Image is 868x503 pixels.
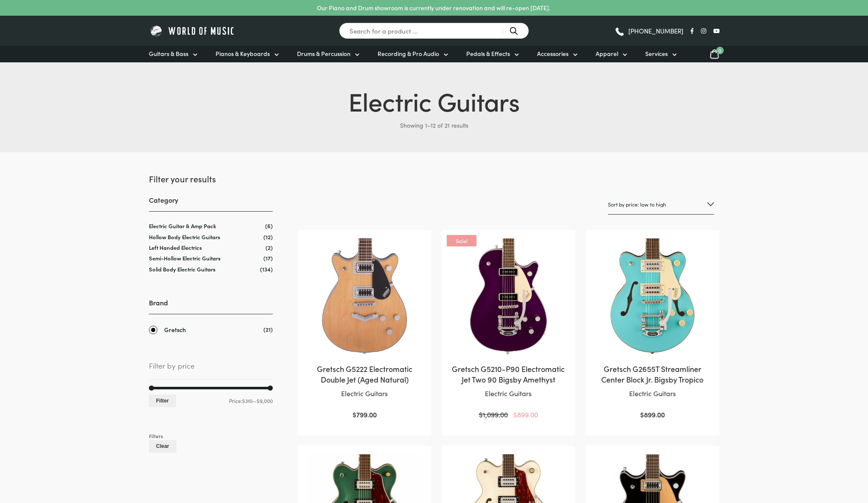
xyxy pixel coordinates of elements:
span: Filter by price [149,360,273,379]
span: Services [645,49,668,58]
span: Pianos & Keyboards [216,49,270,58]
a: Hollow Body Electric Guitars [149,233,220,241]
span: 0 [716,47,724,54]
span: (6) [265,222,273,229]
p: Our Piano and Drum showroom is currently under renovation and will re-open [DATE]. [317,3,550,12]
span: (21) [263,325,273,334]
span: Guitars & Bass [149,49,188,58]
h1: Electric Guitars [149,83,720,118]
span: Accessories [537,49,568,58]
span: $ [640,410,644,419]
img: Gretsch G5210-P90 Electromatic Jet Two 90 Bigsby Amethyst Front [450,238,567,355]
bdi: 1,099.00 [479,410,508,419]
span: $ [479,410,483,419]
button: Clear [149,440,176,453]
span: Gretsch [164,325,186,335]
span: $ [513,410,517,419]
div: Price: — [149,394,273,407]
span: (134) [260,265,273,273]
iframe: Chat with our support team [745,410,868,503]
img: Gretsch G5222 Electromatic [306,238,423,355]
p: Electric Guitars [450,388,567,399]
p: Electric Guitars [594,388,711,399]
select: Shop order [608,195,714,215]
h3: Category [149,195,273,212]
h3: Brand [149,298,273,314]
h2: Filter your results [149,173,273,184]
span: [PHONE_NUMBER] [628,28,683,34]
p: Electric Guitars [306,388,423,399]
h2: Gretsch G5210-P90 Electromatic Jet Two 90 Bigsby Amethyst [450,363,567,385]
img: World of Music [149,24,236,37]
span: $310 [242,397,252,404]
bdi: 899.00 [513,410,538,419]
a: Gretsch [149,325,273,335]
span: (12) [263,233,273,240]
button: Filter [149,394,176,407]
a: Electric Guitar & Amp Pack [149,222,216,230]
span: Recording & Pro Audio [378,49,439,58]
input: Search for a product ... [339,22,529,39]
a: Gretsch G5210-P90 Electromatic Jet Two 90 Bigsby AmethystElectric Guitars Sale! [450,238,567,420]
span: Pedals & Effects [466,49,510,58]
span: Apparel [596,49,618,58]
p: Showing 1–12 of 21 results [149,118,720,132]
a: Semi-Hollow Electric Guitars [149,254,221,262]
bdi: 899.00 [640,410,665,419]
h2: Gretsch G5222 Electromatic Double Jet (Aged Natural) [306,363,423,385]
span: Sale! [447,235,476,246]
span: $9,000 [257,397,273,404]
bdi: 799.00 [353,410,377,419]
div: Brand [149,298,273,335]
span: (2) [266,244,273,251]
div: Filters [149,432,273,440]
span: (17) [263,254,273,262]
a: Gretsch G2655T Streamliner Center Block Jr. Bigsby TropicoElectric Guitars $899.00 [594,238,711,420]
span: Drums & Percussion [297,49,350,58]
img: Gretsch G2655T Streamliner Center Block Jr. Bigsby Tropico Front [594,238,711,355]
a: Left Handed Electrics [149,243,202,251]
span: $ [353,410,356,419]
a: Solid Body Electric Guitars [149,265,216,273]
h2: Gretsch G2655T Streamliner Center Block Jr. Bigsby Tropico [594,363,711,385]
a: Gretsch G5222 Electromatic Double Jet (Aged Natural)Electric Guitars $799.00 [306,238,423,420]
a: [PHONE_NUMBER] [614,25,683,37]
